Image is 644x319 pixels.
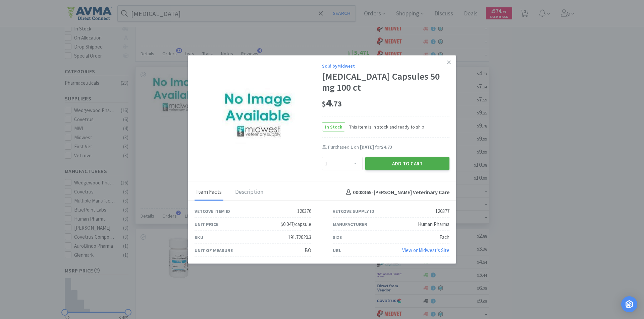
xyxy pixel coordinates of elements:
[195,208,230,215] div: Vetcove Item ID
[195,184,223,201] div: Item Facts
[333,221,367,228] div: Manufacturer
[222,88,295,144] img: a0a9a433fce34b73b823f919dd47e93f_120377.jpeg
[322,96,342,109] span: 4
[328,144,449,150] div: Purchased on for
[333,247,341,254] div: URL
[402,247,449,253] a: View onMidwest's Site
[621,296,637,312] div: Open Intercom Messenger
[418,220,449,228] div: Human Pharma
[351,144,353,150] span: 1
[365,157,449,170] button: Add to Cart
[322,123,345,131] span: In Stock
[345,123,424,130] span: This item is in stock and ready to ship
[195,221,218,228] div: Unit Price
[288,233,311,241] div: 191.72020.3
[305,246,311,254] div: BO
[322,62,449,69] div: Sold by Midwest
[381,144,392,150] span: $4.73
[360,144,374,150] span: [DATE]
[195,247,233,254] div: Unit of Measure
[332,99,342,108] span: . 73
[322,71,449,93] div: [MEDICAL_DATA] Capsules 50 mg 100 ct
[322,99,326,108] span: $
[333,234,342,241] div: Size
[439,233,449,241] div: Each
[435,207,449,215] div: 120377
[297,207,311,215] div: 120376
[233,184,265,201] div: Description
[195,234,203,241] div: SKU
[281,220,311,228] div: $0.047/capsule
[333,208,374,215] div: Vetcove Supply ID
[343,188,449,197] h4: 0008365 - [PERSON_NAME] Veterinary Care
